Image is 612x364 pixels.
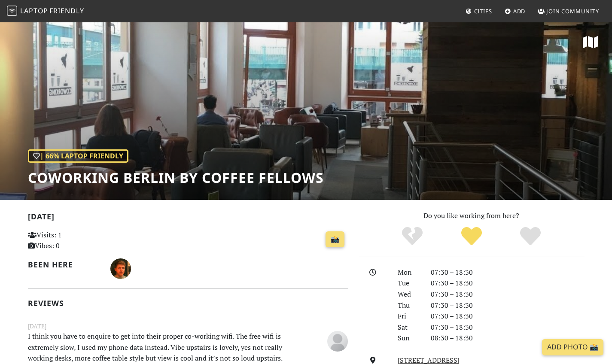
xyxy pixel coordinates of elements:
[28,212,348,224] h2: [DATE]
[426,300,590,311] div: 07:30 – 18:30
[327,331,348,352] img: blank-535327c66bd565773addf3077783bbfce4b00ec00e9fd257753287c682c7fa38.png
[426,322,590,333] div: 07:30 – 18:30
[426,311,590,322] div: 07:30 – 18:30
[393,322,425,333] div: Sat
[426,267,590,278] div: 07:30 – 18:30
[383,226,442,247] div: No
[49,6,84,15] span: Friendly
[542,339,603,355] a: Add Photo 📸
[326,231,344,248] a: 📸
[393,311,425,322] div: Fri
[28,230,128,252] p: Visits: 1 Vibes: 0
[110,258,131,279] img: 3149-tom.jpg
[426,289,590,300] div: 07:30 – 18:30
[393,289,425,300] div: Wed
[28,170,324,186] h1: Coworking Berlin by Coffee Fellows
[7,4,84,19] a: LaptopFriendly LaptopFriendly
[28,299,348,308] h2: Reviews
[462,3,496,19] a: Cities
[474,7,492,15] span: Cities
[23,322,353,331] small: [DATE]
[327,336,348,345] span: Anonymous
[426,333,590,344] div: 08:30 – 18:30
[28,260,100,269] h2: Been here
[426,278,590,289] div: 07:30 – 18:30
[501,3,529,19] a: Add
[7,6,17,16] img: LaptopFriendly
[393,267,425,278] div: Mon
[23,331,298,364] p: I think you have to enquire to get into their proper co-working wifi. The free wifi is extremely ...
[28,149,128,163] div: | 66% Laptop Friendly
[501,226,560,247] div: Definitely!
[393,300,425,311] div: Thu
[393,278,425,289] div: Tue
[393,333,425,344] div: Sun
[359,210,585,221] p: Do you like working from here?
[546,7,599,15] span: Join Community
[534,3,603,19] a: Join Community
[442,226,501,247] div: Yes
[110,263,131,273] span: Tom Chambers
[513,7,526,15] span: Add
[20,6,48,15] span: Laptop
